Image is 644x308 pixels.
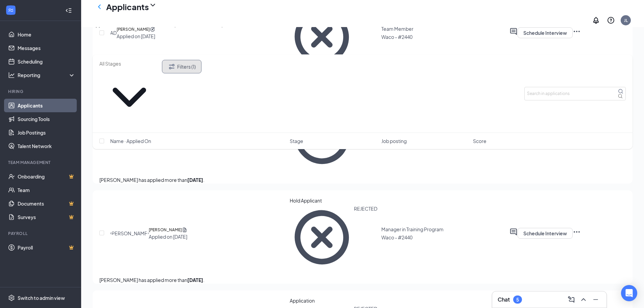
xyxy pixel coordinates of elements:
span: Manager in Training Program [381,226,444,232]
span: Stage [290,138,303,144]
div: Hold Applicant [290,197,377,204]
a: Team [18,183,75,197]
svg: Ellipses [573,228,581,236]
svg: ComposeMessage [567,295,575,304]
svg: Filter [168,63,176,71]
svg: Collapse [65,7,72,14]
a: Scheduling [18,55,75,68]
span: Waco - #2440 [381,234,412,240]
input: Search in applications [524,87,626,100]
h5: [PERSON_NAME] [149,227,182,233]
b: [DATE] [187,177,203,183]
svg: ChevronDown [149,1,157,9]
div: Application [290,297,377,304]
button: Filter Filters (1) [162,60,201,73]
div: REJECTED [354,205,377,269]
div: Switch to admin view [18,294,65,301]
p: [PERSON_NAME] has applied more than . [99,276,626,284]
div: Reporting [18,72,76,78]
svg: Minimize [592,295,600,304]
svg: QuestionInfo [607,16,615,24]
span: Job posting [381,138,407,144]
svg: Settings [8,294,15,301]
button: Minimize [590,294,601,305]
svg: Analysis [8,72,15,78]
span: Name · Applied On [110,138,151,144]
h1: Applicants [106,1,149,13]
svg: Document [182,227,187,233]
a: Job Postings [18,126,75,139]
a: Messages [18,41,75,55]
input: All Stages [99,60,159,67]
div: Payroll [8,231,74,236]
a: Sourcing Tools [18,112,75,126]
svg: ChevronDown [99,67,159,127]
span: Score [473,138,486,144]
button: ComposeMessage [566,294,577,305]
div: Applied on [DATE] [149,233,187,240]
a: Applicants [18,99,75,112]
div: Team Management [8,160,74,165]
button: Schedule Interview [518,228,573,239]
div: Hiring [8,89,74,94]
svg: ActiveChat [509,228,518,236]
a: OnboardingCrown [18,170,75,183]
div: 5 [516,297,519,303]
a: SurveysCrown [18,210,75,224]
div: [PERSON_NAME] [110,230,149,237]
div: JL [624,18,628,23]
b: [DATE] [187,277,203,283]
svg: ChevronUp [579,295,588,304]
a: Home [18,28,75,41]
a: PayrollCrown [18,241,75,254]
button: ChevronUp [578,294,589,305]
a: Talent Network [18,139,75,153]
p: [PERSON_NAME] has applied more than . [99,176,626,184]
svg: ChevronLeft [95,3,103,11]
a: DocumentsCrown [18,197,75,210]
svg: WorkstreamLogo [7,7,14,14]
svg: MagnifyingGlass [618,89,623,94]
svg: Notifications [592,16,600,24]
svg: CrossCircle [290,205,354,269]
h3: Chat [498,296,510,303]
div: Open Intercom Messenger [621,285,637,301]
